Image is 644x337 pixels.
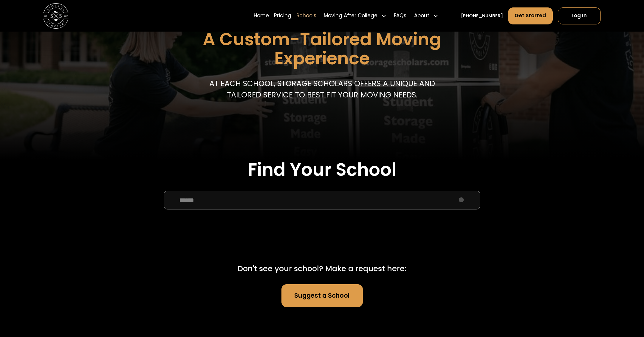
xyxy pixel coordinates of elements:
[238,263,406,274] div: Don't see your school? Make a request here:
[94,159,550,180] h2: Find Your School
[206,78,437,101] p: At each school, storage scholars offers a unique and tailored service to best fit your Moving needs.
[321,7,389,25] div: Moving After College
[296,7,316,25] a: Schools
[324,12,377,20] div: Moving After College
[274,7,291,25] a: Pricing
[394,7,406,25] a: FAQs
[414,12,429,20] div: About
[254,7,269,25] a: Home
[508,7,553,24] a: Get Started
[94,191,550,238] form: School Select Form
[170,30,474,68] h1: A Custom-Tailored Moving Experience
[43,3,69,29] img: Storage Scholars main logo
[461,13,503,19] a: [PHONE_NUMBER]
[281,284,363,307] a: Suggest a School
[411,7,441,25] div: About
[558,7,601,24] a: Log In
